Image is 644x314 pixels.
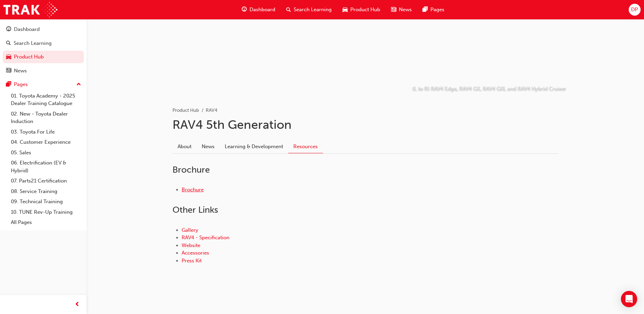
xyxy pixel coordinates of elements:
a: 02. New - Toyota Dealer Induction [8,109,84,127]
span: guage-icon [6,27,11,33]
a: Dashboard [3,23,84,36]
span: Product Hub [350,6,380,14]
a: RAV4 - Specification [182,234,229,241]
span: News [399,6,412,14]
h1: RAV4 5th Generation [172,117,558,132]
span: pages-icon [6,82,11,88]
a: Press Kit [182,258,202,264]
a: search-iconSearch Learning [281,3,337,17]
span: prev-icon [75,300,80,309]
span: pages-icon [423,5,428,14]
a: All Pages [8,217,84,228]
a: 05. Sales [8,147,84,158]
a: News [3,65,84,77]
a: Search Learning [3,37,84,50]
div: Search Learning [14,39,52,47]
div: Pages [14,81,28,88]
a: Product Hub [172,107,199,113]
a: 07. Parts21 Certification [8,176,84,186]
span: Dashboard [250,6,275,14]
a: Learning & Development [220,140,288,153]
a: About [172,140,197,153]
div: News [14,67,27,75]
li: RAV4 [206,107,217,115]
a: news-iconNews [386,3,417,17]
p: (L to R) RAV4 Edge, RAV4 GX, RAV4 GXL and RAV4 Hybrid Cruiser [412,85,566,93]
button: DashboardSearch LearningProduct HubNews [3,22,84,78]
span: car-icon [343,5,348,14]
a: News [197,140,220,153]
span: DP [631,6,638,14]
a: 10. TUNE Rev-Up Training [8,207,84,217]
span: search-icon [6,40,11,47]
a: 06. Electrification (EV & Hybrid) [8,158,84,176]
span: car-icon [6,54,11,60]
span: news-icon [391,5,396,14]
a: 03. Toyota For Life [8,127,84,137]
button: DP [629,4,641,16]
button: Pages [3,78,84,91]
span: up-icon [76,80,81,89]
span: guage-icon [242,5,247,14]
a: Gallery [182,227,198,233]
a: 08. Service Training [8,186,84,197]
a: guage-iconDashboard [236,3,281,17]
div: Open Intercom Messenger [621,291,637,307]
a: 09. Technical Training [8,196,84,207]
a: Brochure [182,187,204,193]
a: Website [182,242,200,248]
h2: Brochure [172,164,558,175]
a: Accessories [182,250,209,256]
span: Search Learning [294,6,332,14]
a: Product Hub [3,51,84,63]
span: Pages [430,6,444,14]
a: Resources [288,140,323,153]
span: search-icon [286,5,291,14]
div: Dashboard [14,25,40,33]
span: news-icon [6,68,11,74]
h2: Other Links [172,205,558,215]
a: pages-iconPages [417,3,450,17]
a: 01. Toyota Academy - 2025 Dealer Training Catalogue [8,91,84,109]
a: 04. Customer Experience [8,137,84,147]
a: car-iconProduct Hub [337,3,386,17]
img: Trak [3,2,57,17]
